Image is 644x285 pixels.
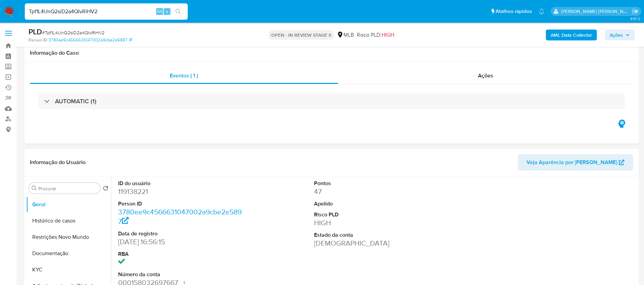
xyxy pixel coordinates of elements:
[610,30,623,40] span: Ações
[32,185,37,191] button: Procurar
[496,8,532,15] span: Atalhos rápidos
[314,238,438,248] dd: [DEMOGRAPHIC_DATA]
[26,196,111,213] button: Geral
[314,187,438,196] dd: 47
[26,213,111,229] button: Histórico de casos
[118,200,242,208] dt: Person ID
[49,37,132,43] a: 3780ee9c4566631047002a9cbe2e5897
[269,30,334,40] p: OPEN - IN REVIEW STAGE II
[29,26,42,37] b: PLD
[26,229,111,245] button: Restrições Novo Mundo
[314,218,438,228] dd: HIGH
[605,30,634,40] button: Ações
[478,72,493,79] span: Ações
[26,262,111,278] button: KYC
[337,31,354,39] div: MLB
[118,237,242,247] dd: [DATE] 16:56:15
[103,185,108,193] button: Retornar ao pedido padrão
[118,250,242,258] dt: RBA
[357,31,394,39] span: Risco PLD:
[632,8,639,15] a: Sair
[314,211,438,218] dt: Risco PLD
[539,8,545,14] a: Notificações
[157,8,162,15] span: Alt
[30,159,86,166] h1: Informação do Usuário
[546,30,597,40] button: AML Data Collector
[26,245,111,262] button: Documentação
[527,154,617,171] span: Veja Aparência por [PERSON_NAME]
[25,7,188,16] input: Pesquise usuários ou casos...
[170,72,198,79] span: Eventos ( 1 )
[55,97,96,105] h3: AUTOMATIC (1)
[30,50,633,56] h1: Informação do Caso
[118,230,242,237] dt: Data de registro
[118,180,242,187] dt: ID do usuário
[314,231,438,239] dt: Estado da conta
[118,271,242,278] dt: Número da conta
[314,180,438,187] dt: Pontos
[118,187,242,196] dd: 119138221
[314,200,438,208] dt: Apelido
[29,37,47,43] b: Person ID
[42,29,105,36] span: # Tpf1L4UnQ2siD2a4QIvRiHV2
[38,185,97,192] input: Procurar
[166,8,168,15] span: s
[38,93,625,109] div: AUTOMATIC (1)
[118,207,242,226] a: 3780ee9c4566631047002a9cbe2e5897
[382,31,394,39] span: HIGH
[518,154,633,171] button: Veja Aparência por [PERSON_NAME]
[561,8,630,15] p: renata.fdelgado@mercadopago.com.br
[551,30,592,40] b: AML Data Collector
[171,7,185,16] button: search-icon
